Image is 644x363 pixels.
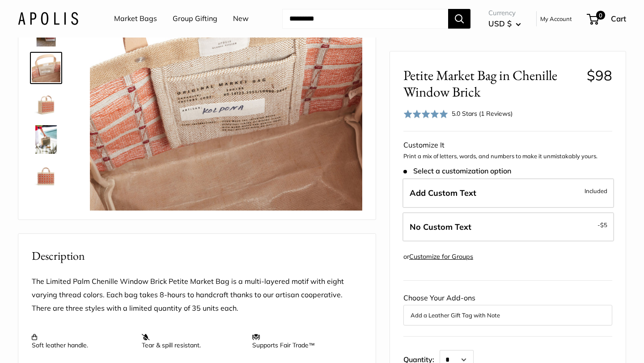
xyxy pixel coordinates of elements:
span: Add Custom Text [410,188,476,198]
span: Cart [611,14,626,23]
span: Select a customization option [403,167,511,175]
a: Group Gifting [173,12,217,25]
span: Currency [488,7,521,19]
a: My Account [540,13,572,24]
a: Market Bags [114,12,157,25]
img: Petite Market Bag in Chenille Window Brick [32,125,60,154]
span: Petite Market Bag in Chenille Window Brick [403,67,580,100]
p: Tear & spill resistant. [142,333,243,349]
a: Petite Market Bag in Chenille Window Brick [30,159,62,191]
div: or [403,251,473,263]
span: 0 [596,11,605,20]
a: 0 Cart [588,12,626,26]
img: Petite Market Bag in Chenille Window Brick [32,89,60,118]
label: Add Custom Text [402,178,614,208]
span: $98 [587,67,612,84]
a: Customize for Groups [409,253,473,261]
span: No Custom Text [410,222,471,232]
a: Petite Market Bag in Chenille Window Brick [30,88,62,120]
div: Customize It [403,139,612,152]
img: Petite Market Bag in Chenille Window Brick [32,54,60,82]
label: Leave Blank [402,212,614,242]
button: Add a Leather Gift Tag with Note [411,310,605,321]
img: Apolis [18,12,78,25]
a: Petite Market Bag in Chenille Window Brick [30,123,62,156]
img: Petite Market Bag in Chenille Window Brick [32,161,60,190]
span: USD $ [488,19,512,28]
a: Petite Market Bag in Chenille Window Brick [30,195,62,227]
p: The Limited Palm Chenille Window Brick Petite Market Bag is a multi-layered motif with eight vary... [32,275,362,315]
input: Search... [282,9,448,29]
button: Search [448,9,470,29]
span: - [597,219,607,230]
div: Choose Your Add-ons [403,291,612,325]
p: Supports Fair Trade™ [252,333,353,349]
span: $5 [600,221,607,228]
span: Included [585,186,607,196]
div: 5.0 Stars (1 Reviews) [403,107,513,120]
p: Soft leather handle. [32,333,133,349]
div: 5.0 Stars (1 Reviews) [452,109,513,118]
img: Petite Market Bag in Chenille Window Brick [32,197,60,225]
a: New [233,12,249,25]
h2: Description [32,247,362,265]
p: Print a mix of letters, words, and numbers to make it unmistakably yours. [403,152,612,161]
button: USD $ [488,17,521,31]
a: Petite Market Bag in Chenille Window Brick [30,52,62,84]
